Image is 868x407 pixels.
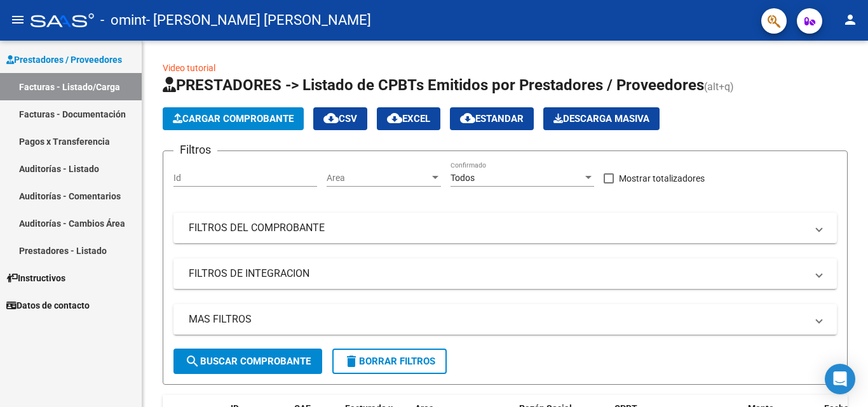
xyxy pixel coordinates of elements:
span: Instructivos [6,271,65,285]
mat-icon: cloud_download [387,110,402,126]
span: Descarga Masiva [553,113,649,124]
button: Cargar Comprobante [163,107,304,130]
button: Descarga Masiva [543,107,660,130]
button: Borrar Filtros [332,349,447,374]
mat-icon: menu [10,12,25,27]
span: Area [327,173,430,183]
mat-expansion-panel-header: FILTROS DEL COMPROBANTE [173,213,837,243]
mat-icon: person [843,12,858,27]
span: PRESTADORES -> Listado de CPBTs Emitidos por Prestadores / Proveedores [163,76,704,94]
span: Mostrar totalizadores [619,171,705,186]
span: Prestadores / Proveedores [6,53,122,67]
span: Buscar Comprobante [185,356,311,367]
a: Video tutorial [163,63,215,73]
mat-icon: cloud_download [460,110,475,126]
button: Buscar Comprobante [173,349,322,374]
span: - [PERSON_NAME] [PERSON_NAME] [146,6,371,34]
span: Todos [451,173,475,183]
div: Open Intercom Messenger [825,364,855,394]
span: CSV [323,113,357,124]
span: - omint [100,6,146,34]
span: EXCEL [387,113,430,124]
mat-expansion-panel-header: MAS FILTROS [173,304,837,335]
mat-icon: cloud_download [323,110,339,126]
mat-icon: delete [344,354,359,369]
mat-panel-title: FILTROS DE INTEGRACION [189,267,806,281]
mat-panel-title: FILTROS DEL COMPROBANTE [189,221,806,235]
span: Datos de contacto [6,298,90,312]
button: EXCEL [377,107,440,130]
app-download-masive: Descarga masiva de comprobantes (adjuntos) [543,107,660,130]
h3: Filtros [173,141,217,159]
mat-icon: search [185,354,200,369]
mat-expansion-panel-header: FILTROS DE INTEGRACION [173,258,837,289]
mat-panel-title: MAS FILTROS [189,312,806,326]
button: Estandar [450,107,534,130]
button: CSV [313,107,367,130]
span: Cargar Comprobante [173,113,294,124]
span: Estandar [460,113,524,124]
span: (alt+q) [704,81,734,93]
span: Borrar Filtros [344,356,435,367]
